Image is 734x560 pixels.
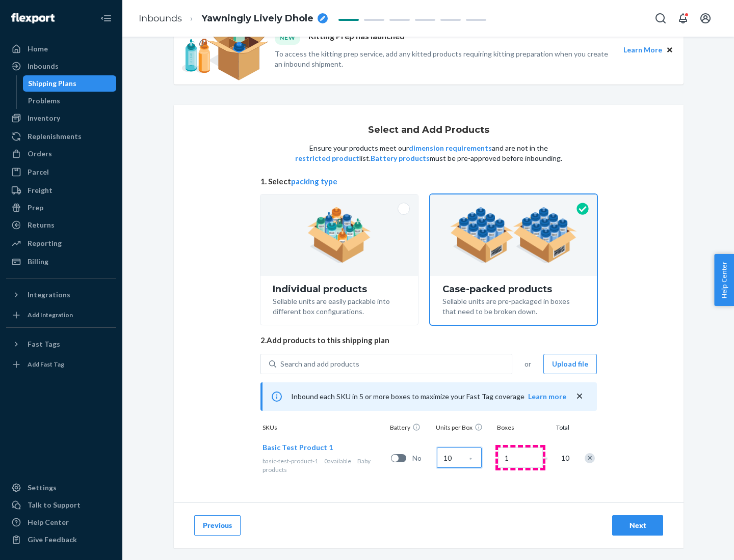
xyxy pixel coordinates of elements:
div: Search and add products [280,359,359,369]
a: Help Center [6,514,116,530]
div: Reporting [28,238,62,248]
a: Replenishments [6,128,116,145]
a: Freight [6,182,116,199]
button: Next [612,515,663,536]
a: Home [6,41,116,57]
div: Replenishments [28,131,82,142]
button: Give Feedback [6,531,116,548]
div: Integrations [28,290,70,300]
div: Total [546,423,571,434]
button: Basic Test Product 1 [263,442,333,453]
button: Fast Tags [6,336,116,352]
div: Baby products [263,457,387,474]
div: SKUs [260,423,388,434]
a: Orders [6,146,116,162]
button: Integrations [6,287,116,303]
input: Case Quantity [437,447,482,468]
img: Flexport logo [11,13,55,23]
button: Learn More [623,44,662,55]
div: Sellable units are easily packable into different box configurations. [273,294,406,317]
img: individual-pack.facf35554cb0f1810c75b2bd6df2d64e.png [307,207,371,263]
div: Individual products [273,284,406,294]
div: Returns [28,220,55,230]
div: Home [28,44,48,54]
div: Freight [28,185,53,195]
div: Boxes [495,423,546,434]
button: Open account menu [695,8,716,29]
div: Problems [28,96,60,106]
img: case-pack.59cecea509d18c883b923b81aeac6d0b.png [450,207,577,263]
span: 0 available [324,457,351,465]
div: Inbounds [28,61,59,71]
div: Talk to Support [28,500,81,510]
a: Inbounds [6,58,116,74]
div: Parcel [28,167,49,177]
div: Inventory [28,113,60,123]
button: Close [664,44,675,55]
div: Remove Item [585,453,595,463]
a: Returns [6,217,116,233]
span: = [544,453,554,463]
a: Prep [6,200,116,216]
a: Parcel [6,164,116,180]
button: Close Navigation [96,8,116,29]
div: Sellable units are pre-packaged in boxes that need to be broken down. [442,294,585,317]
button: Open notifications [673,8,693,29]
p: Ensure your products meet our and are not in the list. must be pre-approved before inbounding. [294,143,563,163]
button: Previous [194,515,241,536]
span: 1. Select [260,176,597,187]
div: Add Fast Tag [28,360,64,369]
h1: Select and Add Products [368,125,489,135]
button: close [574,391,585,402]
span: 10 [559,453,569,463]
a: Add Integration [6,307,116,323]
a: Settings [6,480,116,496]
button: packing type [291,176,337,187]
div: Units per Box [434,423,495,434]
div: Prep [28,203,43,213]
a: Inbounds [139,13,182,24]
button: dimension requirements [409,143,492,153]
div: Help Center [28,517,69,527]
input: Number of boxes [498,447,543,468]
span: or [525,359,531,369]
p: To access the kitting prep service, add any kitted products requiring kitting preparation when yo... [275,49,614,69]
a: Add Fast Tag [6,356,116,373]
p: Kitting Prep has launched [308,31,405,44]
a: Shipping Plans [23,75,117,92]
span: 2. Add products to this shipping plan [260,335,597,346]
a: Billing [6,254,116,270]
div: Next [621,520,654,530]
div: Shipping Plans [28,78,76,89]
div: Battery [388,423,434,434]
ol: breadcrumbs [130,4,336,34]
button: Battery products [371,153,430,163]
button: Open Search Box [650,8,671,29]
span: No [412,453,433,463]
button: restricted product [295,153,359,163]
span: Basic Test Product 1 [263,443,333,452]
div: Fast Tags [28,339,60,349]
div: Add Integration [28,311,73,319]
a: Talk to Support [6,497,116,513]
div: Billing [28,257,48,267]
div: Case-packed products [442,284,585,294]
a: Reporting [6,235,116,251]
div: NEW [275,31,300,44]
span: basic-test-product-1 [263,457,318,465]
a: Problems [23,93,117,109]
button: Help Center [714,254,734,306]
div: Orders [28,149,52,159]
div: Give Feedback [28,535,77,545]
button: Learn more [528,391,566,402]
div: Settings [28,483,57,493]
span: Yawningly Lively Dhole [201,12,313,25]
a: Inventory [6,110,116,126]
div: Inbound each SKU in 5 or more boxes to maximize your Fast Tag coverage [260,382,597,411]
button: Upload file [543,354,597,374]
